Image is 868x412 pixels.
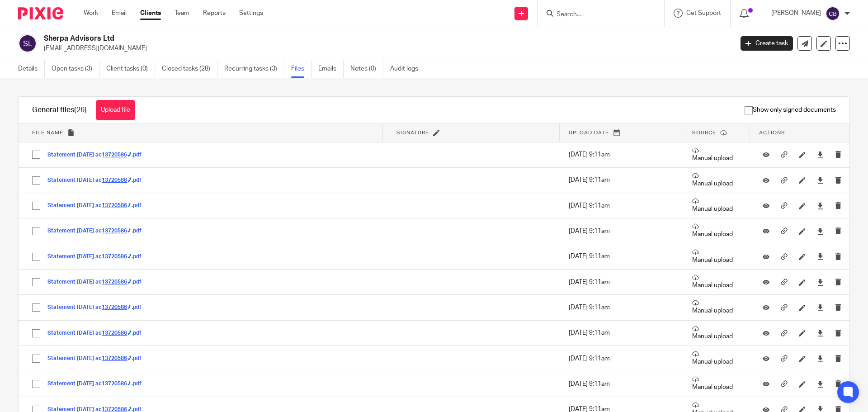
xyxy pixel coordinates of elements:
[817,379,824,388] a: Download
[569,175,674,185] p: [DATE] 9:11am
[28,350,45,367] input: Select
[692,130,716,135] span: Source
[692,274,741,290] p: Manual upload
[28,274,45,291] input: Select
[569,150,674,159] p: [DATE] 9:11am
[18,34,37,53] img: svg%3E
[692,325,741,341] p: Manual upload
[84,9,98,18] a: Work
[28,248,45,265] input: Select
[102,177,132,183] ctc: Call 13720586 with Linkus Desktop Client
[102,228,127,233] ctcspan: 13720586
[771,9,821,18] p: [PERSON_NAME]
[817,278,824,287] a: Download
[817,227,824,236] a: Download
[692,198,741,213] p: Manual upload
[569,227,674,236] p: [DATE] 9:11am
[224,60,284,78] a: Recurring tasks (3)
[318,60,344,78] a: Emails
[102,203,132,208] ctc: Call 13720586 with Linkus Desktop Client
[96,100,135,120] button: Upload file
[47,203,148,209] button: Statement [DATE] ac13720586.pdf
[692,376,741,392] p: Manual upload
[106,60,155,78] a: Client tasks (0)
[569,328,674,337] p: [DATE] 9:11am
[569,278,674,287] p: [DATE] 9:11am
[692,172,741,188] p: Manual upload
[102,152,132,157] ctc: Call 13720586 with Linkus Desktop Client
[569,354,674,363] p: [DATE] 9:11am
[28,375,45,393] input: Select
[396,130,429,135] span: Signature
[102,330,132,336] ctc: Call 13720586 with Linkus Desktop Client
[745,105,836,114] span: Show only signed documents
[817,150,824,159] a: Download
[817,354,824,363] a: Download
[47,228,148,234] button: Statement [DATE] ac13720586.pdf
[817,252,824,261] a: Download
[18,7,63,19] img: Pixie
[686,10,721,16] span: Get Support
[102,381,127,386] ctcspan: 13720586
[569,201,674,210] p: [DATE] 9:11am
[175,9,189,18] a: Team
[140,9,161,18] a: Clients
[47,152,148,158] button: Statement [DATE] ac13720586.pdf
[692,350,741,366] p: Manual upload
[350,60,383,78] a: Notes (0)
[32,130,63,135] span: File name
[741,36,793,51] a: Create task
[28,325,45,342] input: Select
[28,197,45,214] input: Select
[102,330,127,336] ctcspan: 13720586
[102,177,127,183] ctcspan: 13720586
[102,279,132,284] ctc: Call 13720586 with Linkus Desktop Client
[817,175,824,185] a: Download
[47,304,148,311] button: Statement [DATE] ac13720586.pdf
[556,11,637,19] input: Search
[47,254,148,260] button: Statement [DATE] ac13720586.pdf
[569,252,674,261] p: [DATE] 9:11am
[817,303,824,312] a: Download
[569,379,674,388] p: [DATE] 9:11am
[28,146,45,163] input: Select
[47,381,148,387] button: Statement [DATE] ac13720586.pdf
[102,381,132,386] ctc: Call 13720586 with Linkus Desktop Client
[52,60,99,78] a: Open tasks (3)
[74,106,87,114] span: (26)
[817,328,824,337] a: Download
[826,6,840,21] img: svg%3E
[817,201,824,210] a: Download
[102,355,132,361] ctc: Call 13720586 with Linkus Desktop Client
[102,254,127,259] ctcspan: 13720586
[291,60,311,78] a: Files
[569,130,609,135] span: Upload date
[102,407,127,412] ctcspan: 13720586
[28,172,45,189] input: Select
[239,9,263,18] a: Settings
[28,299,45,316] input: Select
[390,60,425,78] a: Audit logs
[102,254,132,259] ctc: Call 13720586 with Linkus Desktop Client
[759,130,785,135] span: Actions
[32,105,87,115] h1: General files
[692,147,741,163] p: Manual upload
[102,228,132,233] ctc: Call 13720586 with Linkus Desktop Client
[102,279,127,284] ctcspan: 13720586
[47,279,148,285] button: Statement [DATE] ac13720586.pdf
[162,60,217,78] a: Closed tasks (28)
[692,299,741,315] p: Manual upload
[47,330,148,336] button: Statement [DATE] ac13720586.pdf
[47,355,148,362] button: Statement [DATE] ac13720586.pdf
[18,60,45,78] a: Details
[203,9,226,18] a: Reports
[47,177,148,184] button: Statement [DATE] ac13720586.pdf
[44,34,590,43] h2: Sherpa Advisors Ltd
[102,203,127,208] ctcspan: 13720586
[102,407,132,412] ctc: Call 13720586 with Linkus Desktop Client
[44,44,727,53] p: [EMAIL_ADDRESS][DOMAIN_NAME]
[112,9,127,18] a: Email
[28,223,45,240] input: Select
[692,249,741,265] p: Manual upload
[692,223,741,239] p: Manual upload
